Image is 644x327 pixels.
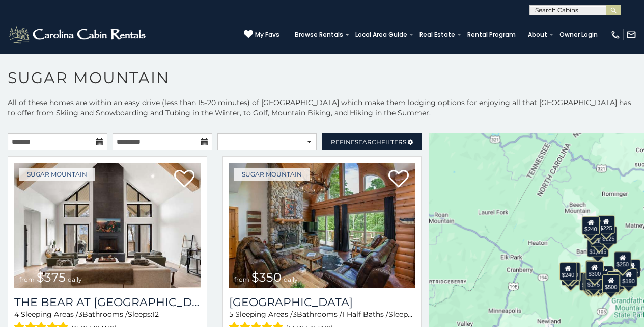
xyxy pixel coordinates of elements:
[610,30,621,40] img: phone-regular-white.png
[331,138,406,146] span: Refine Filters
[388,169,409,190] a: Add to favorites
[607,271,625,290] div: $195
[413,310,419,319] span: 12
[229,310,233,319] span: 5
[355,138,381,146] span: Search
[37,270,66,285] span: $375
[8,24,149,45] img: White-1-2.png
[284,275,298,283] span: daily
[229,163,415,288] img: Grouse Moor Lodge
[462,28,521,42] a: Rental Program
[587,239,609,257] div: $1,095
[14,310,19,319] span: 4
[251,270,282,285] span: $350
[602,274,620,293] div: $500
[234,275,249,283] span: from
[68,275,82,283] span: daily
[585,260,603,279] div: $190
[293,310,297,319] span: 3
[234,168,310,181] a: Sugar Mountain
[14,295,201,309] h3: The Bear At Sugar Mountain
[585,272,602,290] div: $175
[290,28,348,42] a: Browse Rentals
[14,163,201,288] img: The Bear At Sugar Mountain
[583,273,600,291] div: $155
[19,275,35,283] span: from
[19,168,95,181] a: Sugar Mountain
[620,268,637,287] div: $190
[559,262,577,281] div: $240
[174,169,194,190] a: Add to favorites
[229,295,415,309] a: [GEOGRAPHIC_DATA]
[414,28,460,42] a: Real Estate
[586,261,603,280] div: $300
[322,133,422,150] a: RefineSearchFilters
[523,28,552,42] a: About
[600,226,617,244] div: $125
[229,295,415,309] h3: Grouse Moor Lodge
[152,310,159,319] span: 12
[342,310,388,319] span: 1 Half Baths /
[554,28,603,42] a: Owner Login
[350,28,412,42] a: Local Area Guide
[597,215,614,234] div: $225
[626,30,636,40] img: mail-regular-white.png
[596,266,613,284] div: $200
[78,310,82,319] span: 3
[14,295,201,309] a: The Bear At [GEOGRAPHIC_DATA]
[582,216,599,235] div: $240
[255,30,279,39] span: My Favs
[229,163,415,288] a: Grouse Moor Lodge from $350 daily
[244,30,279,40] a: My Favs
[623,259,640,278] div: $155
[614,251,631,270] div: $250
[14,163,201,288] a: The Bear At Sugar Mountain from $375 daily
